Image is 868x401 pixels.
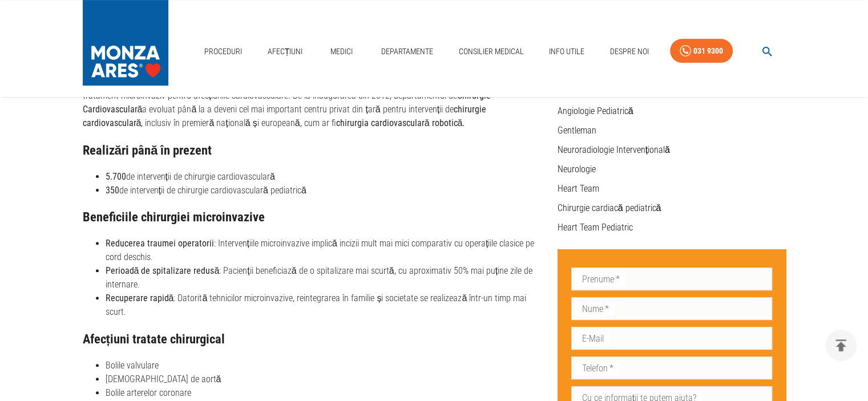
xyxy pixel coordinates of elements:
a: Despre Noi [605,40,653,63]
a: Angiologie Pediatrică [558,106,633,116]
button: delete [825,330,857,361]
strong: Perioadă de spitalizare redusă [106,265,220,276]
a: Neuroradiologie Intervențională [558,144,670,155]
h3: Beneficiile chirurgiei microinvazive [83,210,548,224]
div: 031 9300 [693,44,723,58]
a: Heart Team Pediatric [558,222,633,233]
a: Afecțiuni [263,40,308,63]
a: Consilier Medical [454,40,528,63]
strong: 350 [106,185,119,196]
a: Chirurgie cardiacă pediatrică [558,202,661,213]
a: Heart Team [558,183,599,194]
a: Proceduri [200,40,247,63]
li: : Intervențiile microinvazive implică incizii mult mai mici comparativ cu operațiile clasice pe c... [106,237,548,264]
li: de intervenții de chirurgie cardiovasculară​ [106,170,548,184]
p: Departamentul de este unul dintre cele mai performante din [GEOGRAPHIC_DATA], oferind soluții de ... [83,75,548,130]
li: [DEMOGRAPHIC_DATA] de aortă​ [106,372,548,386]
li: de intervenții de chirurgie cardiovasculară pediatrică​ [106,184,548,197]
strong: 5.700 [106,171,126,182]
a: Departamente [377,40,438,63]
li: : Pacienții beneficiază de o spitalizare mai scurtă, cu aproximativ 50% mai puține zile de intern... [106,264,548,291]
a: Gentleman [558,125,596,136]
h3: Realizări până în prezent [83,143,548,157]
strong: chirurgia cardiovasculară robotică. [336,118,465,128]
li: Bolile arterelor coronare​ [106,386,548,400]
strong: Reducerea traumei operatorii [106,238,214,249]
a: Info Utile [544,40,589,63]
a: Medici [324,40,360,63]
h3: Afecțiuni tratate chirurgical [83,332,548,346]
a: 031 9300 [670,39,733,63]
li: Bolile valvulare​ [106,359,548,372]
strong: Recuperare rapidă [106,293,174,303]
a: Neurologie [558,164,596,175]
li: : Datorită tehnicilor microinvazive, reintegrarea în familie și societate se realizează într-un t... [106,291,548,319]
